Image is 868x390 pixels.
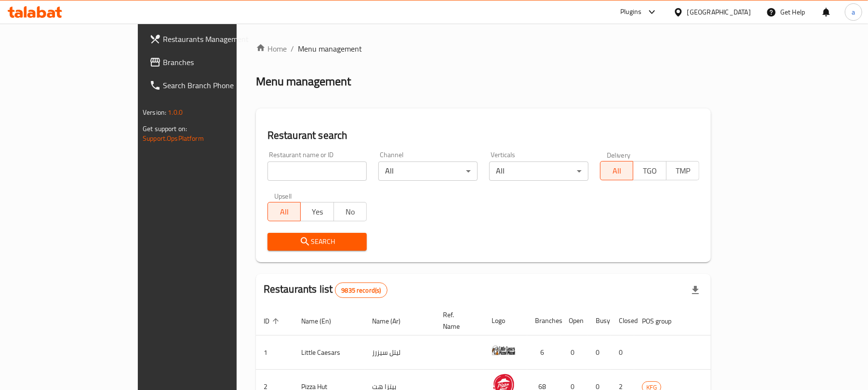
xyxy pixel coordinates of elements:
[492,338,516,363] img: Little Caesars
[633,161,666,180] button: TGO
[611,336,634,370] td: 0
[637,164,662,178] span: TGO
[484,306,527,336] th: Logo
[670,164,695,178] span: TMP
[335,286,387,295] span: 9835 record(s)
[642,315,684,327] span: POS group
[364,336,435,370] td: ليتل سيزرز
[143,132,204,145] a: Support.OpsPlatform
[561,336,588,370] td: 0
[267,233,367,251] button: Search
[163,80,275,91] span: Search Branch Phone
[264,282,387,298] h2: Restaurants list
[163,33,275,45] span: Restaurants Management
[378,161,478,181] div: All
[272,205,297,219] span: All
[300,202,334,221] button: Yes
[372,315,413,327] span: Name (Ar)
[142,27,283,51] a: Restaurants Management
[611,306,634,336] th: Closed
[298,43,362,54] span: Menu management
[274,192,292,199] label: Upsell
[338,205,363,219] span: No
[256,43,711,54] nav: breadcrumb
[600,161,633,180] button: All
[142,74,283,97] a: Search Branch Phone
[168,106,183,119] span: 1.0.0
[335,282,387,298] div: Total records count
[527,336,561,370] td: 6
[256,74,351,89] h2: Menu management
[267,128,699,143] h2: Restaurant search
[620,6,641,18] div: Plugins
[142,51,283,74] a: Branches
[852,7,855,17] span: a
[588,336,611,370] td: 0
[607,151,631,158] label: Delivery
[489,161,588,181] div: All
[143,106,166,119] span: Version:
[305,205,330,219] span: Yes
[561,306,588,336] th: Open
[604,164,629,178] span: All
[684,279,707,302] div: Export file
[264,315,282,327] span: ID
[443,309,472,332] span: Ref. Name
[267,161,367,181] input: Search for restaurant name or ID..
[291,43,294,54] li: /
[666,161,699,180] button: TMP
[334,202,367,221] button: No
[687,7,751,17] div: [GEOGRAPHIC_DATA]
[301,315,344,327] span: Name (En)
[267,202,301,221] button: All
[143,122,187,135] span: Get support on:
[294,336,364,370] td: Little Caesars
[527,306,561,336] th: Branches
[275,236,359,248] span: Search
[588,306,611,336] th: Busy
[163,56,275,68] span: Branches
